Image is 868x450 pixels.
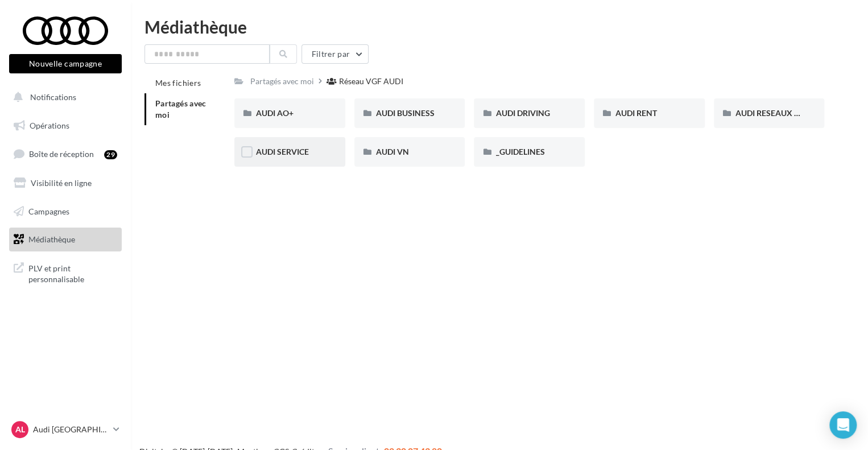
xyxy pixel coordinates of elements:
[28,206,69,216] span: Campagnes
[155,98,206,119] span: Partagés avec moi
[495,147,544,156] span: _GUIDELINES
[29,149,94,159] span: Boîte de réception
[7,114,124,138] a: Opérations
[7,200,124,224] a: Campagnes
[7,142,124,166] a: Boîte de réception29
[829,411,857,439] div: Open Intercom Messenger
[7,256,124,290] a: PLV et print personnalisable
[9,419,122,440] a: AL Audi [GEOGRAPHIC_DATA][PERSON_NAME]
[7,228,124,251] a: Médiathèque
[7,85,119,109] button: Notifications
[33,424,109,435] p: Audi [GEOGRAPHIC_DATA][PERSON_NAME]
[250,76,314,87] div: Partagés avec moi
[144,18,854,35] div: Médiathèque
[30,92,76,102] span: Notifications
[28,261,117,285] span: PLV et print personnalisable
[615,108,657,118] span: AUDI RENT
[256,147,309,156] span: AUDI SERVICE
[30,121,69,130] span: Opérations
[7,171,124,195] a: Visibilité en ligne
[376,147,409,156] span: AUDI VN
[31,178,92,188] span: Visibilité en ligne
[376,108,435,118] span: AUDI BUSINESS
[155,78,201,88] span: Mes fichiers
[301,44,369,64] button: Filtrer par
[495,108,549,118] span: AUDI DRIVING
[28,234,75,244] span: Médiathèque
[256,108,294,118] span: AUDI AO+
[15,424,25,435] span: AL
[9,54,122,73] button: Nouvelle campagne
[104,150,117,159] div: 29
[339,76,403,87] div: Réseau VGF AUDI
[735,108,829,118] span: AUDI RESEAUX SOCIAUX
